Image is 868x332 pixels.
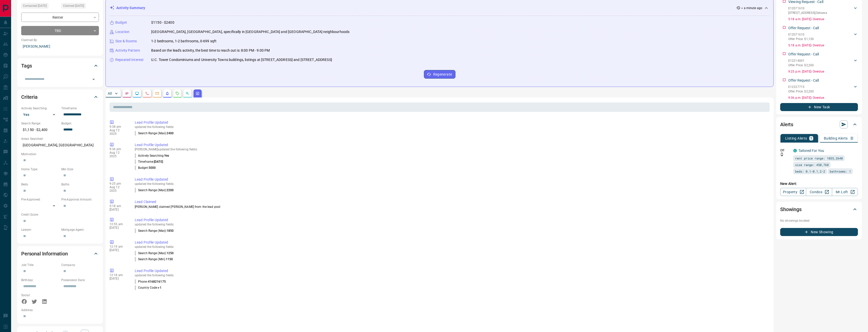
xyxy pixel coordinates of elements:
p: Based on the lead's activity, the best time to reach out is: 8:00 PM - 9:00 PM [151,48,270,53]
svg: Listing Alerts [165,91,169,95]
p: Search Range (Max) : [135,188,174,192]
p: updated the following fields: [135,245,768,249]
p: 5:18 am [110,204,127,208]
span: 1250 [167,251,174,255]
p: [STREET_ADDRESS] , Oshawa [788,11,827,15]
p: Offer Request - Call [788,25,819,31]
a: Property [780,188,806,196]
p: Pre-Approval Amount: [61,197,99,202]
span: 4168216175 [148,280,166,283]
div: Renter [21,13,99,22]
p: Areas Searched: [21,137,99,141]
span: 2400 [167,131,174,135]
span: 1150 [166,257,173,261]
span: Contacted [DATE] [23,3,47,8]
span: Yes [164,154,169,157]
p: Lead Profile Updated [135,240,768,245]
div: Yes [21,111,59,119]
p: [GEOGRAPHIC_DATA], [GEOGRAPHIC_DATA], specifically in [GEOGRAPHIC_DATA] and [GEOGRAPHIC_DATA] nei... [151,29,349,35]
p: Company: [61,263,99,267]
div: Personal Information [21,248,99,260]
h2: Tags [21,62,32,70]
p: < a minute ago [741,6,762,10]
span: [DATE] [154,160,163,163]
p: 9:38 pm [110,125,127,128]
span: beds: 0.1-0.1,2-2 [795,169,825,174]
p: Mortgage Agent: [61,227,99,232]
p: New Alert: [780,181,858,186]
p: Motivation: [21,152,99,156]
div: Activity Summary< a minute ago [110,3,769,13]
p: Credit Score: [21,212,99,217]
p: Country Code : [135,285,161,290]
p: [DATE] [110,226,127,229]
p: Offer Price: $2,200 [788,89,814,94]
p: Address: [21,308,99,312]
p: Claimed By: [21,38,99,42]
p: [PERSON_NAME] claimed [PERSON_NAME] from the lead pool [135,205,768,209]
a: Mr.Loft [832,188,858,196]
p: Phone : [135,279,166,284]
p: Baths: [61,182,99,187]
p: Lead Claimed [135,199,768,205]
p: Budget : [135,165,156,170]
div: E12071610Offer Price: $1,150 [788,31,858,42]
p: 9:25 p.m. [DATE] - Overdue [788,69,858,74]
div: E12071610[STREET_ADDRESS],Oshawa [788,5,858,16]
p: Activity Summary [116,5,145,11]
p: E12214001 [788,58,814,63]
span: Claimed [DATE] [63,3,84,8]
p: Lawyer: [21,227,59,232]
p: U.C. Tower Condominiums and University Towns buildings, listings at [STREET_ADDRESS] and [STREET_... [151,57,332,62]
div: Sat Aug 09 2025 [61,3,99,10]
p: Search Range (Max) : [135,251,174,255]
p: E12337715 [788,85,814,89]
div: Showings [780,203,858,215]
p: Lead Profile Updated [135,268,768,274]
p: Location [115,29,129,35]
h2: Alerts [780,120,793,128]
p: Social: [21,293,59,297]
p: Actively Searching: [21,106,59,111]
svg: Lead Browsing Activity [135,91,139,95]
p: Possession Date: [61,278,99,282]
p: Budget: [61,121,99,126]
p: Repeated Interest [115,57,144,62]
p: E12071610 [788,6,827,11]
p: 12:18 am [110,273,127,277]
p: 12:19 am [110,245,127,248]
span: rent price range: 1035,2640 [795,156,843,161]
p: 5:18 a.m. [DATE] - Overdue [788,17,858,21]
p: [DATE] [110,208,127,211]
div: condos.ca [793,149,797,152]
p: Lead Profile Updated [135,217,768,223]
p: Offer Price: $2,200 [788,63,814,68]
p: Listing Alerts [785,137,807,140]
p: Off [780,148,790,153]
p: 0 [851,137,853,140]
svg: Emails [155,91,159,95]
p: Budget [115,20,127,25]
p: Size & Rooms [115,39,137,44]
a: Condos [806,188,832,196]
p: Search Range (Min) : [135,257,173,261]
p: updated the following fields: [135,223,768,226]
p: All [108,92,112,95]
div: TBD [21,26,99,35]
h2: Criteria [21,93,38,101]
svg: Calls [145,91,149,95]
svg: Requests [175,91,179,95]
p: Activity Pattern [115,48,140,53]
p: No showings booked [780,218,858,223]
p: Lead Profile Updated [135,142,768,148]
svg: Push Notification Only [780,153,784,156]
div: Sat Aug 09 2025 [21,3,59,10]
p: $1150 - $2400 [151,20,174,25]
div: E12337715Offer Price: $2,200 [788,84,858,95]
span: 1850 [167,229,174,233]
p: Offer Request - Call [788,78,819,83]
p: [DATE] [110,248,127,252]
p: $1,150 - $2,400 [21,126,59,134]
span: +1 [158,286,161,289]
p: 12:55 am [110,222,127,226]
